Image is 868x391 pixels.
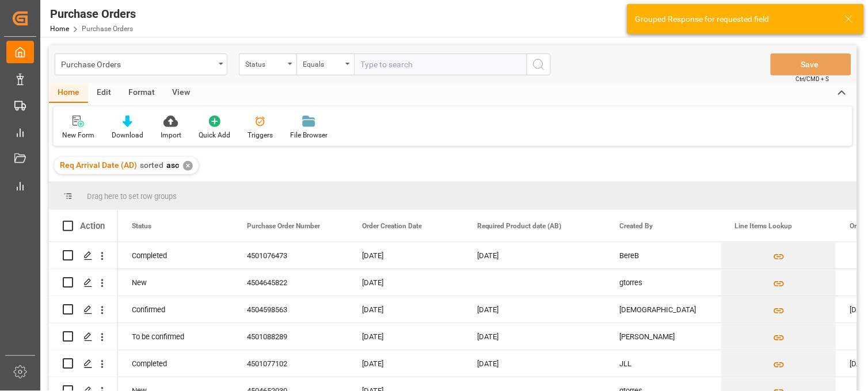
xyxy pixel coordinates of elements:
[118,323,233,350] div: To be confirmed
[735,222,793,230] span: Line Items Lookup
[118,269,233,296] div: New
[348,350,463,377] div: [DATE]
[463,242,606,269] div: [DATE]
[362,222,422,230] span: Order Creation Date
[112,130,143,140] div: Download
[199,130,230,140] div: Quick Add
[49,269,118,296] div: Press SPACE to select this row.
[606,269,721,296] div: gtorres
[233,296,348,323] div: 4504598563
[80,221,105,231] div: Action
[245,56,284,70] div: Status
[233,350,348,377] div: 4501077102
[463,296,606,323] div: [DATE]
[183,161,193,171] div: ✕
[620,222,653,230] span: Created By
[49,350,118,377] div: Press SPACE to select this row.
[49,296,118,323] div: Press SPACE to select this row.
[88,83,120,103] div: Edit
[606,323,721,350] div: [PERSON_NAME]
[239,53,296,75] button: open menu
[290,130,328,140] div: File Browser
[161,130,181,140] div: Import
[463,323,606,350] div: [DATE]
[296,53,354,75] button: open menu
[87,192,177,201] span: Drag here to set row groups
[606,242,721,269] div: BereB
[348,296,463,323] div: [DATE]
[354,53,527,75] input: Type to search
[248,130,273,140] div: Triggers
[60,160,137,170] span: Req Arrival Date (AD)
[140,160,163,170] span: sorted
[118,350,233,377] div: Completed
[233,323,348,350] div: 4501088289
[463,350,606,377] div: [DATE]
[132,222,151,230] span: Status
[163,83,199,103] div: View
[233,269,348,296] div: 4504645822
[348,323,463,350] div: [DATE]
[118,242,233,269] div: Completed
[55,53,227,75] button: open menu
[61,56,215,71] div: Purchase Orders
[348,269,463,296] div: [DATE]
[606,350,721,377] div: JLL
[527,53,551,75] button: search button
[50,25,69,33] a: Home
[247,222,320,230] span: Purchase Order Number
[233,242,348,269] div: 4501076473
[49,242,118,269] div: Press SPACE to select this row.
[118,296,233,323] div: Confirmed
[771,53,851,75] button: Save
[348,242,463,269] div: [DATE]
[120,83,163,103] div: Format
[50,5,136,22] div: Purchase Orders
[62,130,94,140] div: New Form
[49,83,88,103] div: Home
[635,13,833,25] div: Grouped Response for requested field
[49,323,118,350] div: Press SPACE to select this row.
[303,56,342,70] div: Equals
[796,75,829,83] span: Ctrl/CMD + S
[166,160,179,170] span: asc
[606,296,721,323] div: [DEMOGRAPHIC_DATA]
[477,222,562,230] span: Required Product date (AB)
